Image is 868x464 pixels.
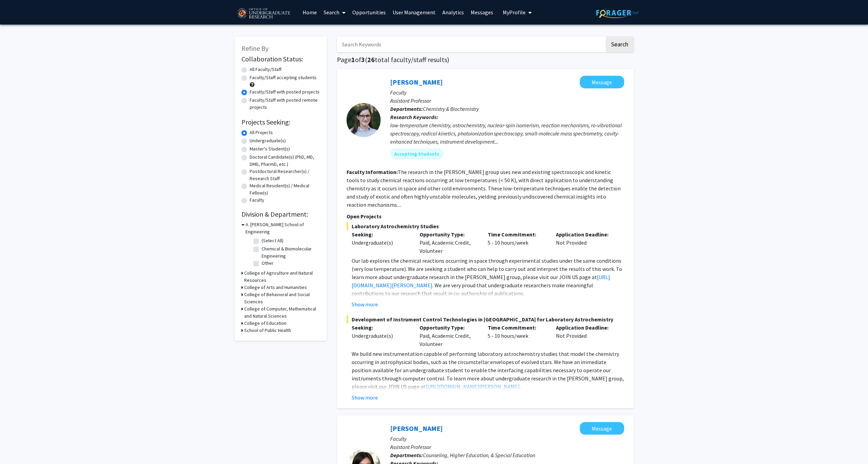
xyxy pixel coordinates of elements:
button: Show more [352,300,378,308]
button: Search [606,37,634,52]
input: Search Keywords [337,37,605,52]
h2: Collaboration Status: [241,55,320,63]
b: Departments: [390,105,423,112]
p: Application Deadline: [556,230,614,238]
a: Home [299,0,320,24]
label: Chemical & Biomolecular Engineering [262,245,318,260]
span: 1 [351,55,355,64]
h3: College of Behavioral and Social Sciences [244,291,320,305]
h3: School of Public Health [244,327,291,334]
div: 5 - 10 hours/week [483,323,551,348]
h3: College of Education [244,320,286,327]
label: (Select All) [262,237,283,244]
img: ForagerOne Logo [596,8,639,18]
b: Research Keywords: [390,114,438,120]
iframe: Chat [5,433,29,459]
a: User Management [389,0,439,24]
button: Show more [352,393,378,402]
fg-read-more: The research in the [PERSON_NAME] group uses new and existing spectroscopic and kinetic tools to ... [347,169,621,208]
span: Refine By [241,44,268,53]
p: Faculty [390,88,624,97]
p: Assistant Professor [390,443,624,451]
a: [PERSON_NAME] [390,78,443,86]
h3: College of Computer, Mathematical and Natural Sciences [244,305,320,320]
span: 26 [367,55,375,64]
div: Undergraduate(s) [352,332,410,340]
label: Faculty/Staff accepting students [250,74,317,81]
div: Paid, Academic Credit, Volunteer [414,230,483,255]
mat-chip: Accepting Students [390,148,443,159]
span: Development of Instrument Control Technologies in [GEOGRAPHIC_DATA] for Laboratory Astrochemistry [347,315,624,323]
p: Faculty [390,435,624,443]
p: Time Commitment: [488,230,546,238]
a: Opportunities [349,0,389,24]
div: Not Provided [551,230,619,255]
p: Open Projects [347,212,624,220]
span: Chemistry & Biochemistry [423,105,479,112]
span: Counseling, Higher Education, & Special Education [423,452,535,459]
p: Application Deadline: [556,323,614,332]
div: Not Provided [551,323,619,348]
label: Postdoctoral Researcher(s) / Research Staff [250,168,320,182]
p: Opportunity Type: [420,323,477,332]
label: Other [262,260,274,267]
img: University of Maryland Logo [235,5,292,22]
span: Laboratory Astrochemistry Studies [347,222,624,230]
span: My Profile [503,9,526,16]
p: Opportunity Type: [420,230,477,238]
a: [URL][DOMAIN_NAME][PERSON_NAME] [426,383,520,390]
h2: Division & Department: [241,210,320,218]
a: Messages [467,0,497,24]
div: Paid, Academic Credit, Volunteer [414,323,483,348]
b: Departments: [390,452,423,459]
button: Message Leah Dodson [580,76,624,88]
a: Search [320,0,349,24]
h2: Projects Seeking: [241,118,320,126]
div: 5 - 10 hours/week [483,230,551,255]
p: Seeking: [352,230,410,238]
p: Assistant Professor [390,97,624,105]
p: Seeking: [352,323,410,332]
label: Medical Resident(s) / Medical Fellow(s) [250,182,320,197]
a: [PERSON_NAME] [390,424,443,433]
a: Analytics [439,0,467,24]
label: All Projects [250,129,273,136]
label: Master's Student(s) [250,145,290,153]
label: Faculty [250,197,264,204]
label: Faculty/Staff with posted projects [250,88,320,96]
p: Time Commitment: [488,323,546,332]
label: Faculty/Staff with posted remote projects [250,97,320,111]
div: low-temperature chemistry, astrochemistry, nuclear-spin isomerism, reaction mechanisms, ro-vibrat... [390,121,624,146]
h3: College of Agriculture and Natural Resources [244,270,320,284]
label: All Faculty/Staff [250,66,281,73]
div: Undergraduate(s) [352,238,410,247]
button: Message Veronica Kang [580,422,624,435]
p: Our lab explores the chemical reactions occurring in space through experimental studies under the... [352,257,624,298]
h3: College of Arts and Humanities [244,284,307,291]
label: Doctoral Candidate(s) (PhD, MD, DMD, PharmD, etc.) [250,154,320,168]
b: Faculty Information: [347,169,398,175]
h3: A. [PERSON_NAME] School of Engineering [246,221,320,235]
p: We build new instrumentation capable of performing laboratory astrochemistry studies that model t... [352,350,624,391]
label: Undergraduate(s) [250,137,286,144]
span: 3 [361,55,365,64]
h1: Page of ( total faculty/staff results) [337,56,634,64]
